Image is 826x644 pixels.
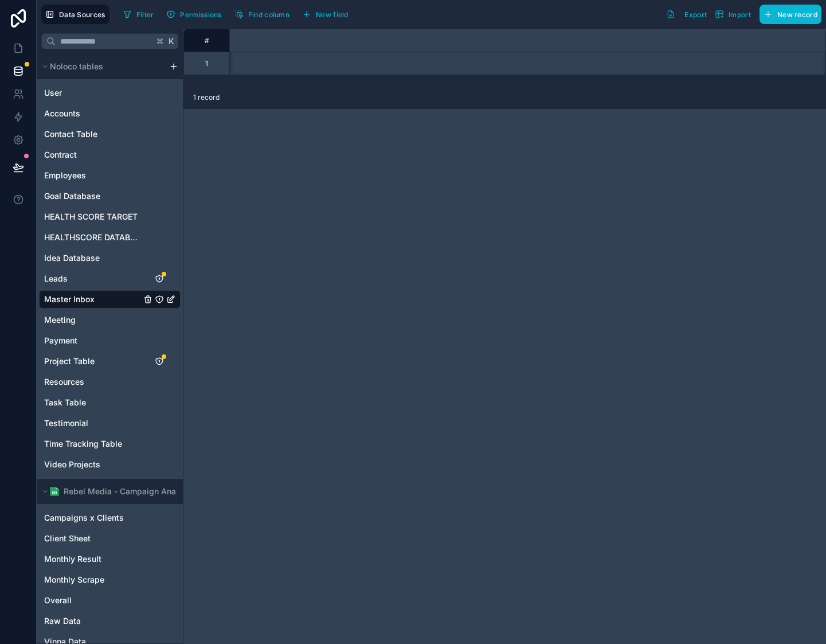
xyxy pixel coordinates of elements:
[136,10,154,19] span: Filter
[711,5,755,24] button: Import
[316,10,349,19] span: New field
[729,10,751,19] span: Import
[41,5,109,24] button: Data Sources
[193,93,220,102] span: 1 record
[298,6,353,23] button: New field
[59,10,105,19] span: Data Sources
[119,6,158,23] button: Filter
[248,10,289,19] span: Find column
[167,37,175,45] span: K
[205,59,208,68] div: 1
[662,5,711,24] button: Export
[162,6,225,23] button: Permissions
[684,10,707,19] span: Export
[760,5,821,24] button: New record
[193,36,221,45] div: #
[755,5,821,24] a: New record
[180,10,221,19] span: Permissions
[230,6,293,23] button: Find column
[162,6,230,23] a: Permissions
[777,10,817,19] span: New record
